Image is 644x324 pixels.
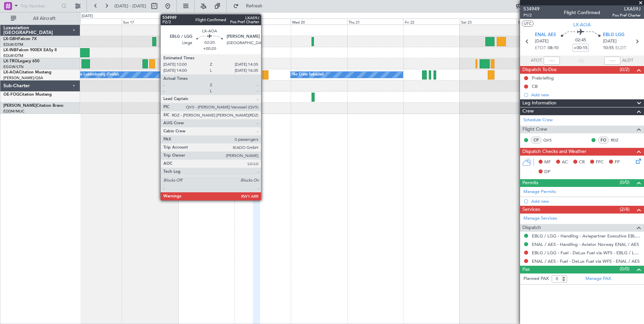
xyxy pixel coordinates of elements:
[115,3,146,9] span: [DATE] - [DATE]
[523,215,557,222] a: Manage Services
[532,75,554,81] div: Prebriefing
[3,64,24,69] a: EGGW/LTN
[620,265,630,272] span: (0/0)
[523,12,540,18] span: P1/2
[7,13,73,24] button: All Aircraft
[603,32,624,38] span: EBLG LGG
[522,206,540,214] span: Services
[3,59,18,63] span: LX-TRO
[535,45,546,52] span: ETOT
[522,107,534,115] span: Crew
[3,48,57,52] a: LX-INBFalcon 900EX EASy II
[612,12,641,18] span: Pos Pref Charter
[535,38,549,45] span: [DATE]
[82,13,93,19] div: [DATE]
[620,66,630,73] span: (0/2)
[531,198,641,204] div: Add new
[3,104,36,108] span: [PERSON_NAME]
[575,37,586,44] span: 02:45
[3,70,52,74] a: LX-AOACitation Mustang
[3,75,43,80] a: [PERSON_NAME]/QSA
[522,66,556,74] span: Dispatch To-Dos
[65,19,122,25] div: Sat 16
[3,53,23,58] a: EDLW/DTM
[347,19,404,25] div: Thu 21
[122,19,178,25] div: Sun 17
[544,159,551,166] span: MF
[620,179,630,186] span: (0/0)
[522,99,556,107] span: Leg Information
[615,159,620,166] span: FP
[178,19,234,25] div: Mon 18
[522,266,530,273] span: Pax
[21,1,59,11] input: Trip Number
[532,241,639,247] a: ENAL / AES - Handling - Aviator Norway ENAL / AES
[532,258,640,264] a: ENAL / AES - Fuel - DeLux Fuel via WFS - ENAL / AES
[620,206,630,213] span: (2/4)
[573,21,591,28] span: LX-AOA
[3,104,63,108] a: [PERSON_NAME]Citation Bravo
[596,159,604,166] span: FFC
[564,9,600,16] div: Flight Confirmed
[460,19,516,25] div: Sat 23
[522,179,538,187] span: Permits
[532,250,641,256] a: EBLG / LGG - Fuel - DeLux Fuel via WFS - EBLG / LGG
[3,48,17,52] span: LX-INB
[291,19,347,25] div: Wed 20
[523,189,556,195] a: Manage Permits
[3,93,52,97] a: OE-FOGCitation Mustang
[531,57,542,64] span: ATOT
[531,92,641,98] div: Add new
[292,70,324,80] div: No Crew Sabadell
[3,59,39,63] a: LX-TROLegacy 650
[523,5,540,12] span: 534949
[18,16,71,21] span: All Aircraft
[522,126,547,133] span: Flight Crew
[234,19,291,25] div: Tue 19
[535,32,556,38] span: ENAL AES
[622,57,633,64] span: ALDT
[522,224,541,232] span: Dispatch
[612,5,641,12] span: LXA59J
[516,19,573,25] div: Sun 24
[562,159,568,166] span: AC
[3,37,37,41] a: LX-GBHFalcon 7X
[579,159,585,166] span: CR
[544,57,560,65] input: --:--
[3,70,19,74] span: LX-AOA
[611,137,626,143] a: RDZ
[532,84,538,89] div: CB
[522,148,586,156] span: Dispatch Checks and Weather
[598,136,609,144] div: FO
[3,109,25,114] a: EDDM/MUC
[230,1,270,11] button: Refresh
[615,45,626,52] span: ELDT
[532,233,641,239] a: EBLG / LGG - Handling - Aviapartner Executive EBLG / LGG
[3,42,23,47] a: EDLW/DTM
[404,19,460,25] div: Fri 22
[67,70,119,80] div: No Crew Luxembourg (Findel)
[544,169,550,175] span: DP
[523,117,553,124] a: Schedule Crew
[603,45,614,52] span: 10:55
[3,37,18,41] span: LX-GBH
[3,93,19,97] span: OE-FOG
[522,21,534,27] button: UTC
[585,276,611,282] a: Manage PAX
[543,137,558,143] a: QVS
[530,136,542,144] div: CP
[523,276,549,282] label: Planned PAX
[240,4,268,8] span: Refresh
[603,38,617,45] span: [DATE]
[548,45,558,52] span: 08:10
